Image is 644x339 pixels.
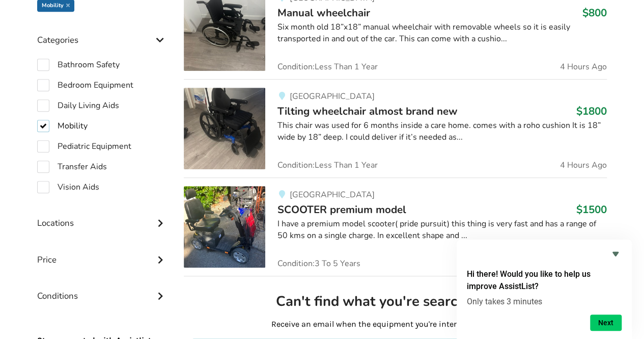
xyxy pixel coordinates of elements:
[277,259,360,268] span: Condition: 3 To 5 Years
[560,63,607,71] span: 4 Hours Ago
[277,104,458,118] span: Tilting wheelchair almost brand new
[192,293,599,310] h2: Can't find what you're searching for?
[37,140,131,152] label: Pediatric Equipment
[37,99,119,112] label: Daily Living Aids
[277,6,370,20] span: Manual wheelchair
[184,88,265,169] img: mobility-tilting wheelchair almost brand new
[277,161,378,169] span: Condition: Less Than 1 Year
[184,79,607,177] a: mobility-tilting wheelchair almost brand new [GEOGRAPHIC_DATA]Tilting wheelchair almost brand new...
[277,202,406,217] span: SCOOTER premium model
[277,21,607,45] div: Six month old 18”x18” manual wheelchair with removable wheels so it is easily transported in and ...
[467,297,622,306] p: Only takes 3 minutes
[37,270,167,306] div: Conditions
[37,79,133,91] label: Bedroom Equipment
[277,120,607,143] div: This chair was used for 6 months inside a care home. comes with a roho cushion It is 18” wide by ...
[576,203,607,216] h3: $1500
[37,120,88,132] label: Mobility
[37,161,107,173] label: Transfer Aids
[590,315,622,331] button: Next question
[277,63,378,71] span: Condition: Less Than 1 Year
[289,189,374,200] span: [GEOGRAPHIC_DATA]
[184,177,607,276] a: mobility-scooter premium model [GEOGRAPHIC_DATA]SCOOTER premium model$1500I have a premium model ...
[192,319,599,330] p: Receive an email when the equipment you're interested in is listed!
[37,197,167,233] div: Locations
[37,181,99,193] label: Vision Aids
[576,105,607,118] h3: $1800
[37,14,167,50] div: Categories
[37,59,120,71] label: Bathroom Safety
[37,234,167,270] div: Price
[609,248,622,260] button: Hide survey
[467,268,622,293] h2: Hi there! Would you like to help us improve AssistList?
[277,218,607,242] div: I have a premium model scooter( pride pursuit) this thing is very fast and has a range of 50 kms ...
[184,186,265,268] img: mobility-scooter premium model
[560,161,607,169] span: 4 Hours Ago
[582,6,607,19] h3: $800
[289,91,374,102] span: [GEOGRAPHIC_DATA]
[467,248,622,331] div: Hi there! Would you like to help us improve AssistList?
